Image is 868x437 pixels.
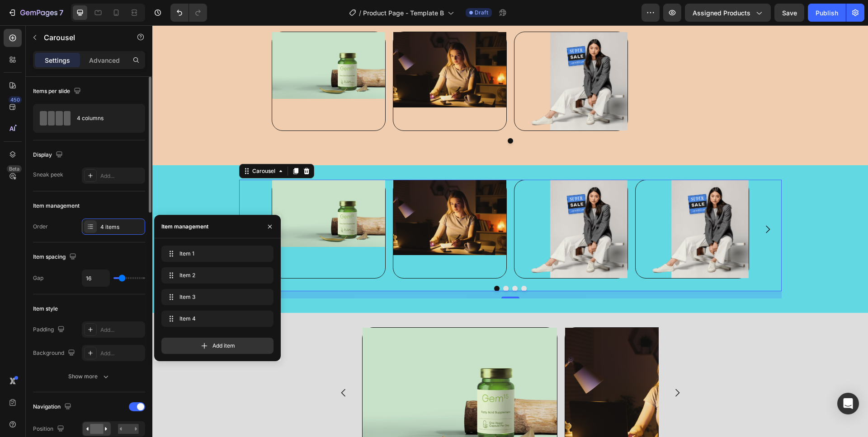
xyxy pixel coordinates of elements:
div: Add... [100,349,143,358]
div: 4 columns [77,108,132,129]
div: Item spacing [33,251,78,263]
div: Sneak peek [33,171,63,179]
span: Save [782,9,797,17]
span: Item 2 [179,271,252,279]
button: Dot [355,113,361,118]
div: Item style [33,305,58,313]
button: Publish [808,4,846,22]
div: Add... [100,326,143,334]
button: 7 [4,4,67,22]
div: Display [33,149,65,161]
button: Carousel Back Arrow [88,191,113,217]
span: Item 3 [179,293,252,301]
span: Add item [212,342,235,350]
img: gempages_539117088627754116-ee225be8-74c0-404b-ab95-e876eb4ae1d0.png [362,155,475,253]
div: Navigation [33,401,73,413]
div: Padding [33,324,66,336]
button: Dot [342,260,347,266]
div: Background [33,347,77,359]
span: Draft [475,9,488,17]
div: Carousel [98,142,125,150]
iframe: To enrich screen reader interactions, please activate Accessibility in Grammarly extension settings [152,25,868,437]
div: Order [33,223,48,231]
div: Item management [161,223,208,231]
span: Assigned Products [693,8,750,18]
img: gempages_539117088627754116-ad085a66-57bc-4109-8399-ddf96e6ff951.webp [210,302,405,432]
button: Assigned Products [685,4,771,22]
div: Item management [33,202,80,210]
button: Dot [369,260,374,266]
img: gempages_539117088627754116-c4ff2e2c-9999-4016-b36f-3759032b5f0b.png [241,155,354,230]
p: Advanced [89,56,120,65]
p: Carousel [44,32,121,43]
div: Position [33,423,66,435]
div: Open Intercom Messenger [837,393,859,414]
div: Undo/Redo [170,4,207,22]
button: Carousel Next Arrow [512,355,538,380]
img: gempages_539117088627754116-c4ff2e2c-9999-4016-b36f-3759032b5f0b.png [413,302,607,432]
img: gempages_539117088627754116-ad085a66-57bc-4109-8399-ddf96e6ff951.webp [120,155,233,222]
p: 7 [59,7,63,18]
button: Carousel Next Arrow [603,191,628,217]
span: Item 4 [179,315,252,323]
span: Product Page - Template B [363,8,444,18]
div: Items per slide [33,85,83,98]
div: Beta [7,165,22,172]
div: Gap [33,274,43,282]
button: Dot [351,260,356,266]
button: Carousel Back Arrow [179,355,204,380]
span: Item 1 [179,250,252,258]
div: Publish [816,8,838,18]
button: Dot [360,260,365,266]
div: 450 [9,96,22,103]
img: gempages_539117088627754116-ee225be8-74c0-404b-ab95-e876eb4ae1d0.png [483,155,596,253]
span: / [359,8,361,18]
div: Add... [100,172,143,180]
div: Show more [68,372,110,381]
div: 4 items [100,223,143,231]
p: Settings [45,56,70,65]
input: Auto [82,270,109,286]
button: Save [774,4,804,22]
button: Show more [33,368,145,385]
